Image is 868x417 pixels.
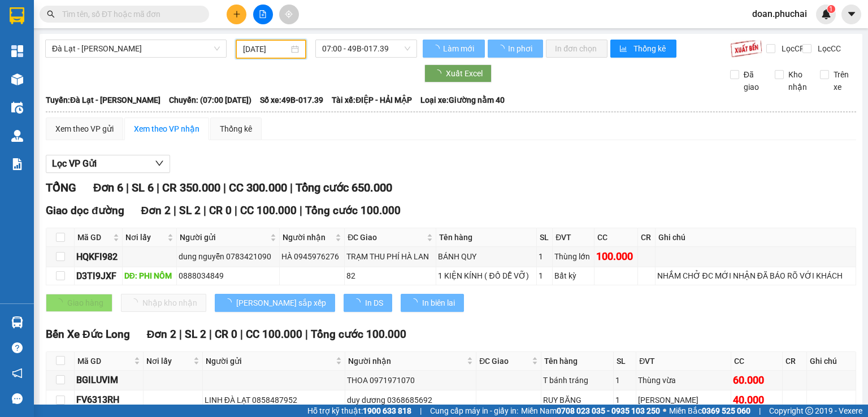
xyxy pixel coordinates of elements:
[220,123,252,135] div: Thống kê
[827,5,835,13] sup: 1
[180,231,267,244] span: Người gửi
[508,42,534,55] span: In phơi
[246,328,302,341] span: CC 100.000
[615,394,634,406] div: 1
[52,40,220,57] span: Đà Lạt - Gia Lai
[322,40,411,57] span: 07:00 - 49B-017.39
[236,297,326,309] span: [PERSON_NAME] sắp xếp
[430,405,518,417] span: Cung cấp máy in - giấy in:
[537,228,553,247] th: SL
[215,294,335,312] button: [PERSON_NAME] sắp xếp
[10,7,24,24] img: logo-vxr
[347,374,475,386] div: THOA 0971971070
[169,94,251,106] span: Chuyến: (07:00 [DATE])
[783,352,807,371] th: CR
[76,269,120,283] div: D3TI9JXF
[420,94,505,106] span: Loại xe: Giường nằm 40
[638,228,656,247] th: CR
[424,64,492,82] button: Xuất Excel
[759,405,761,417] span: |
[521,405,660,417] span: Miền Nam
[347,394,475,406] div: duy dương 0368685692
[260,94,323,106] span: Số xe: 49B-017.39
[841,5,861,24] button: caret-down
[93,181,123,194] span: Đơn 6
[615,374,634,386] div: 1
[52,157,97,171] span: Lọc VP Gửi
[124,270,175,282] div: DĐ: PHI NÔM
[610,40,676,58] button: bar-chartThống kê
[731,352,783,371] th: CC
[636,352,731,371] th: ĐVT
[243,43,288,55] input: 13/08/2025
[253,5,273,24] button: file-add
[155,159,164,168] span: down
[300,204,302,217] span: |
[77,231,111,244] span: Mã GD
[543,374,611,386] div: T bánh tráng
[305,204,401,217] span: Tổng cước 100.000
[638,374,729,386] div: Thùng vừa
[702,406,750,415] strong: 0369 525 060
[730,40,762,58] img: 9k=
[11,102,23,114] img: warehouse-icon
[733,372,780,388] div: 60.000
[157,181,159,194] span: |
[443,42,476,55] span: Làm mới
[332,94,412,106] span: Tài xế: ĐIỆP - HẢI MẬP
[229,181,287,194] span: CC 300.000
[807,352,856,371] th: Ghi chú
[488,40,543,58] button: In phơi
[805,407,813,415] span: copyright
[423,40,485,58] button: Làm mới
[539,270,551,282] div: 1
[121,294,206,312] button: Nhập kho nhận
[633,42,667,55] span: Thống kê
[12,393,23,404] span: message
[656,228,856,247] th: Ghi chú
[179,204,201,217] span: SL 2
[55,123,114,135] div: Xem theo VP gửi
[205,394,343,406] div: LINH ĐÀ LẠT 0858487952
[663,409,666,413] span: ⚪️
[75,267,123,285] td: D3TI9JXF
[365,297,383,309] span: In DS
[401,294,464,312] button: In biên lai
[12,342,23,353] span: question-circle
[11,158,23,170] img: solution-icon
[784,68,811,93] span: Kho nhận
[829,68,857,93] span: Trên xe
[777,42,806,55] span: Lọc CR
[539,250,551,263] div: 1
[132,181,154,194] span: SL 6
[259,10,267,18] span: file-add
[669,405,750,417] span: Miền Bắc
[363,406,411,415] strong: 1900 633 818
[614,352,636,371] th: SL
[307,405,411,417] span: Hỗ trợ kỹ thuật:
[438,270,534,282] div: 1 KIỆN KÍNH ( ĐỒ DỄ VỠ)
[223,181,226,194] span: |
[46,95,160,105] b: Tuyến: Đà Lạt - [PERSON_NAME]
[541,352,614,371] th: Tên hàng
[46,204,124,217] span: Giao dọc đường
[733,392,780,408] div: 40.000
[146,355,191,367] span: Nơi lấy
[47,10,55,18] span: search
[813,42,843,55] span: Lọc CC
[290,181,293,194] span: |
[553,228,594,247] th: ĐVT
[554,250,592,263] div: Thùng lớn
[162,181,220,194] span: CR 350.000
[433,69,446,77] span: loading
[233,10,241,18] span: plus
[240,328,243,341] span: |
[543,394,611,406] div: RUY BĂNG
[206,355,333,367] span: Người gửi
[173,204,176,217] span: |
[353,298,365,306] span: loading
[227,5,246,24] button: plus
[11,45,23,57] img: dashboard-icon
[497,45,506,53] span: loading
[346,250,434,263] div: TRẠM THU PHÍ HÀ LAN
